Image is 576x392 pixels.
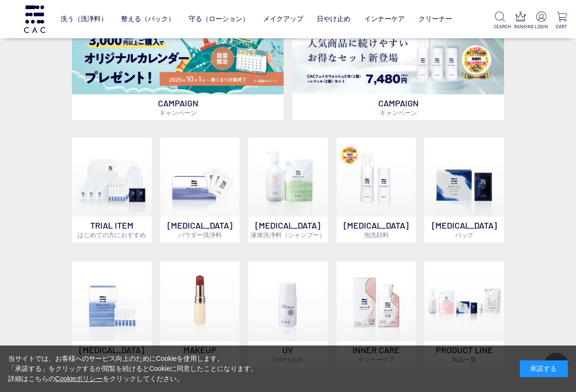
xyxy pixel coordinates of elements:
a: PRODUCT LINE商品一覧 [424,262,504,367]
img: 泡洗顔料 [336,138,416,217]
a: LOGIN [535,12,548,30]
p: TRIAL ITEM [72,217,152,242]
p: [MEDICAL_DATA] [336,217,416,242]
p: CART [555,23,568,30]
span: はじめての方におすすめ [77,231,146,239]
a: インナーケア [364,8,405,30]
a: UV日やけ止め [248,262,328,367]
a: SEARCH [493,12,506,30]
p: RANKING [514,23,527,30]
img: カレンダープレゼント [72,23,284,94]
p: LOGIN [535,23,548,30]
a: インナーケア INNER CAREインナーケア [336,262,416,367]
span: 液体洗浄料（シャンプー） [251,231,325,239]
a: CART [555,12,568,30]
a: [MEDICAL_DATA]液体洗浄料（シャンプー） [248,138,328,243]
div: 承諾する [520,360,568,377]
span: キャンペーン [380,109,417,116]
a: メイクアップ [263,8,303,30]
p: MAKEUP [160,341,240,367]
a: 洗う（洗浄料） [60,8,108,30]
a: [MEDICAL_DATA]パウダー洗浄料 [160,138,240,243]
a: MAKEUPメイクアップ [160,262,240,367]
span: 泡洗顔料 [364,231,389,239]
img: トライアルセット [72,138,152,217]
div: 当サイトでは、お客様へのサービス向上のためにCookieを使用します。 「承諾する」をクリックするか閲覧を続けるとCookieに同意したことになります。 詳細はこちらの をクリックしてください。 [8,354,258,384]
a: 守る（ローション） [189,8,249,30]
a: [MEDICAL_DATA]ローション [72,262,152,367]
p: [MEDICAL_DATA] [248,217,328,242]
p: INNER CARE [336,341,416,367]
a: フェイスウォッシュ＋レフィル2個セット フェイスウォッシュ＋レフィル2個セット CAMPAIGNキャンペーン [292,23,504,120]
a: カレンダープレゼント カレンダープレゼント CAMPAIGNキャンペーン [72,23,284,120]
p: CAMPAIGN [72,94,284,120]
a: 泡洗顔料 [MEDICAL_DATA]泡洗顔料 [336,138,416,243]
p: [MEDICAL_DATA] [160,217,240,242]
img: インナーケア [336,262,416,341]
p: UV [248,341,328,367]
p: [MEDICAL_DATA] [424,217,504,242]
a: Cookieポリシー [55,375,103,382]
a: [MEDICAL_DATA]パック [424,138,504,243]
p: CAMPAIGN [292,94,504,120]
span: パウダー洗浄料 [178,231,222,239]
p: PRODUCT LINE [424,341,504,367]
a: RANKING [514,12,527,30]
p: [MEDICAL_DATA] [72,341,152,367]
img: フェイスウォッシュ＋レフィル2個セット [292,23,504,94]
img: logo [23,5,47,33]
span: パック [455,231,474,239]
a: 日やけ止め [317,8,350,30]
span: キャンペーン [159,109,197,116]
a: 整える（パック） [121,8,175,30]
a: クリーナー [419,8,452,30]
a: トライアルセット TRIAL ITEMはじめての方におすすめ [72,138,152,243]
p: SEARCH [493,23,506,30]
